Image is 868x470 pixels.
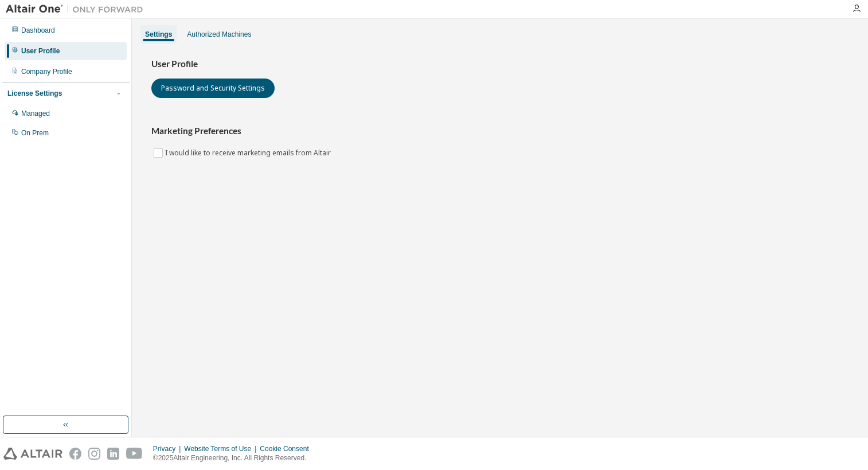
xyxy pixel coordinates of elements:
img: Altair One [6,3,149,15]
img: instagram.svg [88,448,100,460]
div: Privacy [153,444,184,453]
img: youtube.svg [126,448,143,460]
div: Settings [145,30,172,39]
div: User Profile [21,46,60,56]
img: facebook.svg [69,448,81,460]
p: © 2025 Altair Engineering, Inc. All Rights Reserved. [153,453,316,463]
div: Website Terms of Use [184,444,260,453]
button: Password and Security Settings [151,79,275,98]
label: I would like to receive marketing emails from Altair [165,146,333,160]
div: Dashboard [21,26,55,35]
div: Cookie Consent [260,444,315,453]
h3: User Profile [151,58,849,70]
img: linkedin.svg [107,448,119,460]
img: altair_logo.svg [3,448,62,460]
div: License Settings [7,89,62,98]
h3: Marketing Preferences [151,126,849,137]
div: On Prem [21,128,49,138]
div: Company Profile [21,67,72,76]
div: Authorized Machines [187,30,251,39]
div: Managed [21,109,50,118]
